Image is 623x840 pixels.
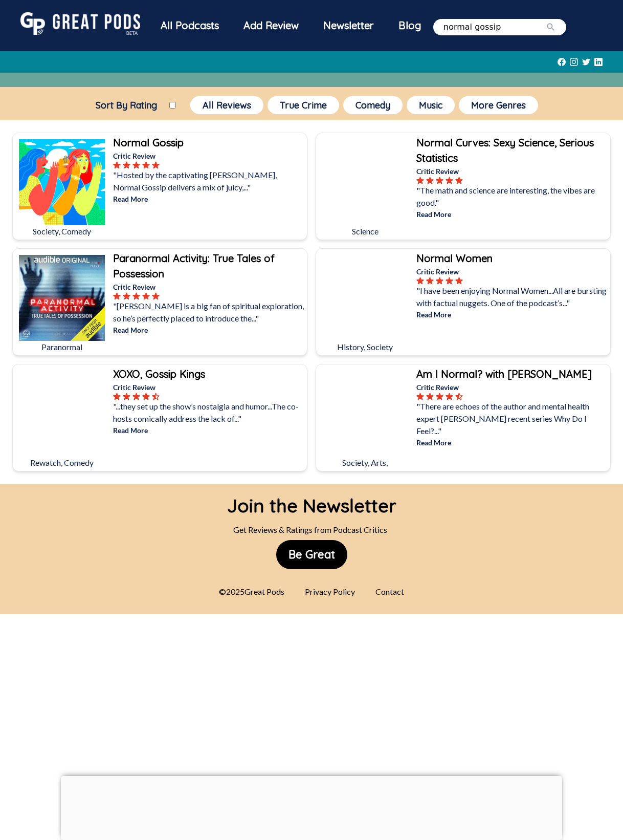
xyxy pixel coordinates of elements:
[322,139,408,225] img: Normal Curves: Sexy Science, Serious Statistics
[311,12,386,41] a: Newsletter
[113,282,305,292] p: Critic Review
[231,12,311,39] a: Add Review
[113,425,305,436] p: Read More
[190,96,263,114] button: All Reviews
[322,341,408,353] p: History, Society
[416,136,594,164] b: Normal Curves: Sexy Science, Serious Statistics
[83,99,169,111] label: Sort By Rating
[322,255,408,341] img: Normal Women
[113,300,305,325] p: "[PERSON_NAME] is a big fan of spiritual exploration, so he’s perfectly placed to introduce the..."
[19,457,105,469] p: Rewatch, Comedy
[19,371,105,457] img: XOXO, Gossip Kings
[19,139,105,225] img: Normal Gossip
[12,133,307,240] a: Normal GossipSociety, ComedyNormal GossipCritic Review"Hosted by the captivating [PERSON_NAME], N...
[416,285,608,309] p: "I have been enjoying Normal Women...All are bursting with factual nuggets. One of the podcast’s..."
[148,12,231,41] a: All Podcasts
[341,94,405,116] a: Comedy
[407,96,455,114] button: Music
[12,248,307,356] a: Paranormal Activity: True Tales of PossessionParanormalParanormal Activity: True Tales of Possess...
[416,209,608,220] p: Read More
[20,12,140,35] img: GreatPods
[416,184,608,209] p: "The math and science are interesting, the vibes are good."
[148,12,231,39] div: All Podcasts
[12,364,307,471] a: XOXO, Gossip KingsRewatch, ComedyXOXO, Gossip KingsCritic Review"...they set up the show’s nostal...
[113,136,184,149] b: Normal Gossip
[322,371,408,457] img: Am I Normal? with Mona Chalabi
[416,252,493,265] b: Normal Women
[5,619,618,763] iframe: Advertisement
[113,382,305,393] p: Critic Review
[416,368,592,380] b: Am I Normal? with [PERSON_NAME]
[316,248,611,356] a: Normal WomenHistory, SocietyNormal WomenCritic Review"I have been enjoying Normal Women...All are...
[113,368,205,380] b: XOXO, Gossip Kings
[299,581,361,602] div: Privacy Policy
[19,341,105,353] p: Paranormal
[416,437,608,448] p: Read More
[316,133,611,240] a: Normal Curves: Sexy Science, Serious StatisticsScienceNormal Curves: Sexy Science, Serious Statis...
[416,309,608,320] p: Read More
[188,94,265,116] a: All Reviews
[343,96,403,114] button: Comedy
[113,325,305,335] p: Read More
[113,150,305,161] p: Critic Review
[227,484,396,520] div: Join the Newsletter
[213,581,291,602] div: © 2025 Great Pods
[316,364,611,471] a: Am I Normal? with Mona ChalabiSociety, Arts, RelationshipsAm I Normal? with [PERSON_NAME]Critic R...
[61,776,562,837] iframe: Advertisement
[369,581,410,602] div: Contact
[416,382,608,393] p: Critic Review
[276,540,347,569] button: Be Great
[459,96,538,114] button: More Genres
[113,169,305,193] p: "Hosted by the captivating [PERSON_NAME], Normal Gossip delivers a mix of juicy,..."
[265,94,341,116] a: True Crime
[416,266,608,277] p: Critic Review
[416,166,608,177] p: Critic Review
[227,520,396,540] div: Get Reviews & Ratings from Podcast Critics
[113,193,305,204] p: Read More
[386,12,433,39] a: Blog
[416,400,608,437] p: "There are echoes of the author and mental health expert [PERSON_NAME] recent series Why Do I Fee...
[113,252,275,280] b: Paranormal Activity: True Tales of Possession
[405,94,457,116] a: Music
[311,12,386,39] div: Newsletter
[19,225,105,238] p: Society, Comedy
[113,400,305,425] p: "...they set up the show’s nostalgia and humor...The co-hosts comically address the lack of..."
[322,225,408,238] p: Science
[322,457,408,481] p: Society, Arts, Relationships
[443,21,546,33] input: Search by Title
[19,255,105,341] img: Paranormal Activity: True Tales of Possession
[268,96,339,114] button: True Crime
